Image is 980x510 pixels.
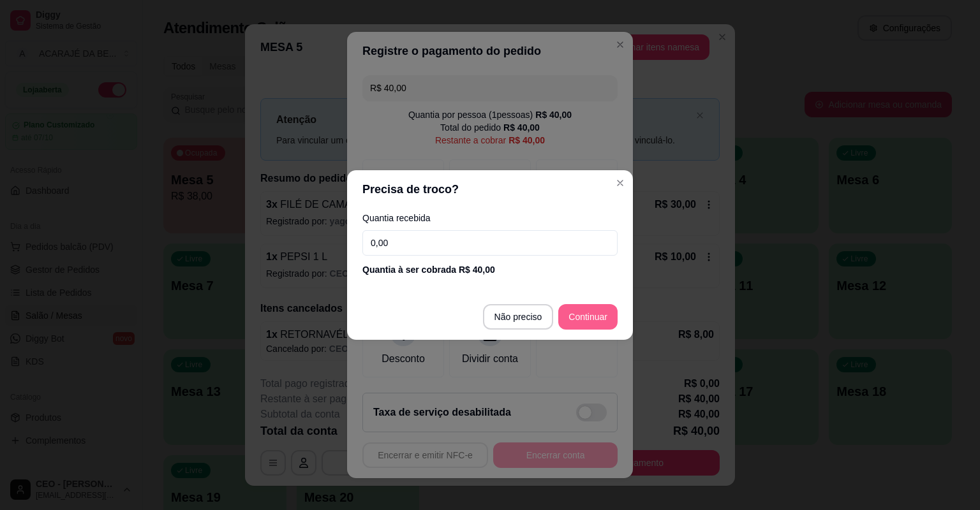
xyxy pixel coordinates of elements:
[362,263,618,276] div: Quantia à ser cobrada R$ 40,00
[483,304,554,330] button: Não preciso
[610,173,630,193] button: Close
[362,214,618,222] label: Quantia recebida
[347,170,633,208] header: Precisa de troco?
[558,304,618,330] button: Continuar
